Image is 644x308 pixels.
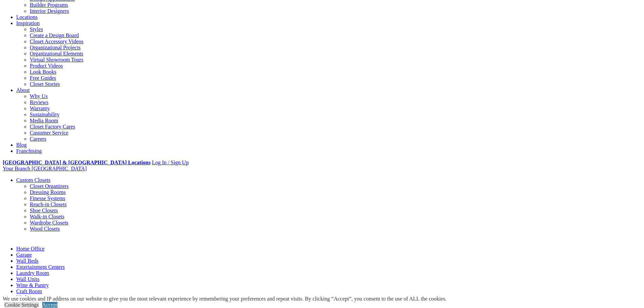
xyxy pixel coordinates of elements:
[30,220,68,226] a: Wardrobe Closets
[16,252,32,258] a: Garage
[30,136,46,142] a: Careers
[16,294,40,300] a: Mudrooms
[30,195,65,201] a: Finesse Systems
[30,118,58,123] a: Media Room
[3,160,150,165] a: [GEOGRAPHIC_DATA] & [GEOGRAPHIC_DATA] Locations
[30,26,43,32] a: Styles
[30,8,69,14] a: Interior Designers
[30,51,83,56] a: Organizational Elements
[30,208,58,213] a: Shoe Closets
[30,32,79,38] a: Create a Design Board
[30,105,50,111] a: Warranty
[16,264,65,270] a: Entertainment Centers
[30,57,84,63] a: Virtual Showroom Tours
[3,166,87,171] a: Your Branch [GEOGRAPHIC_DATA]
[30,189,66,195] a: Dressing Rooms
[30,112,59,117] a: Sustainability
[30,124,75,129] a: Closet Factory Cares
[16,87,30,93] a: About
[30,130,68,136] a: Customer Service
[16,148,42,154] a: Franchising
[30,202,67,207] a: Reach-in Closets
[30,183,69,189] a: Closet Organizers
[16,177,50,183] a: Custom Closets
[16,276,39,282] a: Wall Units
[16,20,40,26] a: Inspiration
[30,99,48,105] a: Reviews
[30,214,64,219] a: Walk-in Closets
[16,246,45,252] a: Home Office
[16,142,27,148] a: Blog
[30,75,56,81] a: Free Guides
[30,39,84,44] a: Closet Accessory Videos
[16,258,39,264] a: Wall Beds
[16,288,42,294] a: Craft Room
[30,2,68,8] a: Builder Programs
[42,302,57,308] a: Accept
[4,302,39,308] a: Cookie Settings
[16,14,38,20] a: Locations
[3,166,30,171] span: Your Branch
[30,226,60,232] a: Wood Closets
[30,93,48,99] a: Why Us
[16,270,49,276] a: Laundry Room
[152,160,188,165] a: Log In / Sign Up
[30,81,60,87] a: Closet Stories
[3,296,447,302] div: We use cookies and IP address on our website to give you the most relevant experience by remember...
[31,166,87,171] span: [GEOGRAPHIC_DATA]
[30,63,63,69] a: Product Videos
[30,69,56,75] a: Look Books
[30,45,80,50] a: Organizational Projects
[16,282,49,288] a: Wine & Pantry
